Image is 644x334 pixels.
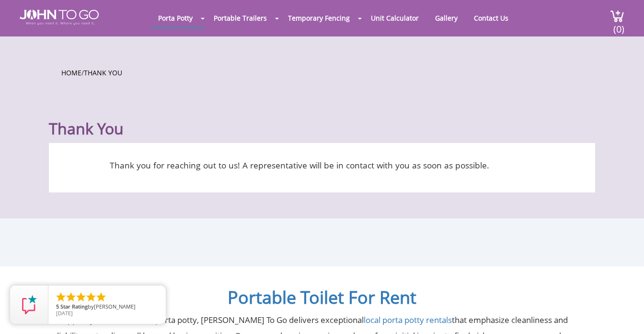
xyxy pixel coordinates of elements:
a: Thank You [84,68,122,77]
a: Home [61,68,81,77]
p: Thank you for reaching out to us! A representative will be in contact with you as soon as possible. [63,157,535,173]
a: Porta Potty [151,9,200,27]
li:  [85,291,97,303]
button: Live Chat [606,296,644,334]
li:  [75,291,87,303]
a: Portable Toilet For Rent [228,286,416,309]
h1: Thank You [49,96,595,138]
a: Portable Trailers [207,9,274,27]
span: (0) [613,15,625,36]
li:  [95,291,107,303]
span: 5 [56,303,59,310]
ul: / [61,66,583,78]
li:  [55,291,67,303]
span: [PERSON_NAME] [94,303,136,310]
a: local porta potty rentals [364,314,452,325]
a: Contact Us [467,9,516,27]
span: Star Rating [60,303,88,310]
a: Gallery [428,9,465,27]
li:  [65,291,77,303]
span: by [56,304,158,310]
a: Unit Calculator [364,9,426,27]
img: JOHN to go [20,10,99,25]
span: [DATE] [56,310,73,317]
img: Review Rating [20,295,39,314]
img: cart a [610,10,624,23]
a: Temporary Fencing [281,9,357,27]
